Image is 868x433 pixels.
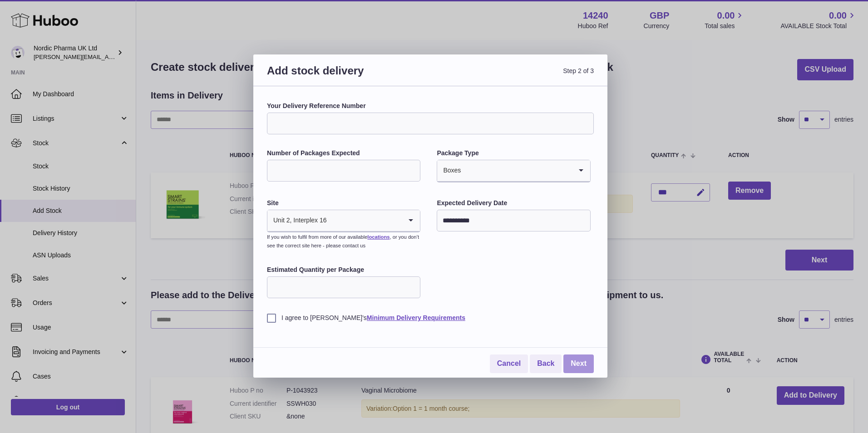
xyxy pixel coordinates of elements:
[267,149,420,157] label: Number of Packages Expected
[563,354,594,373] a: Next
[327,210,402,231] input: Search for option
[437,199,590,207] label: Expected Delivery Date
[267,210,420,232] div: Search for option
[437,160,590,182] div: Search for option
[267,199,420,207] label: Site
[267,234,419,248] small: If you wish to fulfil from more of our available , or you don’t see the correct site here - pleas...
[430,64,594,89] span: Step 2 of 3
[530,354,562,373] a: Back
[490,354,528,373] a: Cancel
[367,234,390,240] a: locations
[367,314,465,321] a: Minimum Delivery Requirements
[437,160,461,181] span: Boxes
[267,64,430,89] h3: Add stock delivery
[461,160,572,181] input: Search for option
[267,102,594,110] label: Your Delivery Reference Number
[267,314,594,322] label: I agree to [PERSON_NAME]'s
[267,266,420,274] label: Estimated Quantity per Package
[267,210,327,231] span: Unit 2, Interplex 16
[437,149,590,157] label: Package Type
